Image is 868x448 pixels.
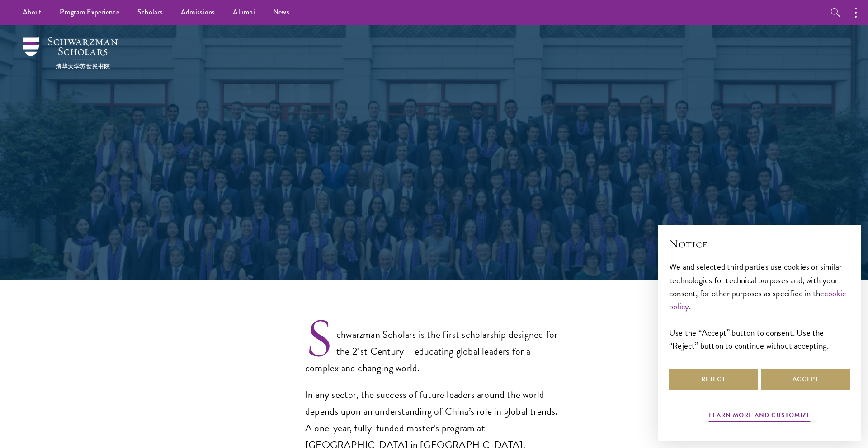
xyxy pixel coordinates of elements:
[305,312,563,377] p: Schwarzman Scholars is the first scholarship designed for the 21st Century – educating global lea...
[669,236,850,252] h2: Notice
[761,369,850,390] button: Accept
[669,287,847,313] a: cookie policy
[669,369,758,390] button: Reject
[669,260,850,352] div: We and selected third parties use cookies or similar technologies for technical purposes and, wit...
[709,410,811,424] button: Learn more and customize
[23,37,118,69] img: Schwarzman Scholars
